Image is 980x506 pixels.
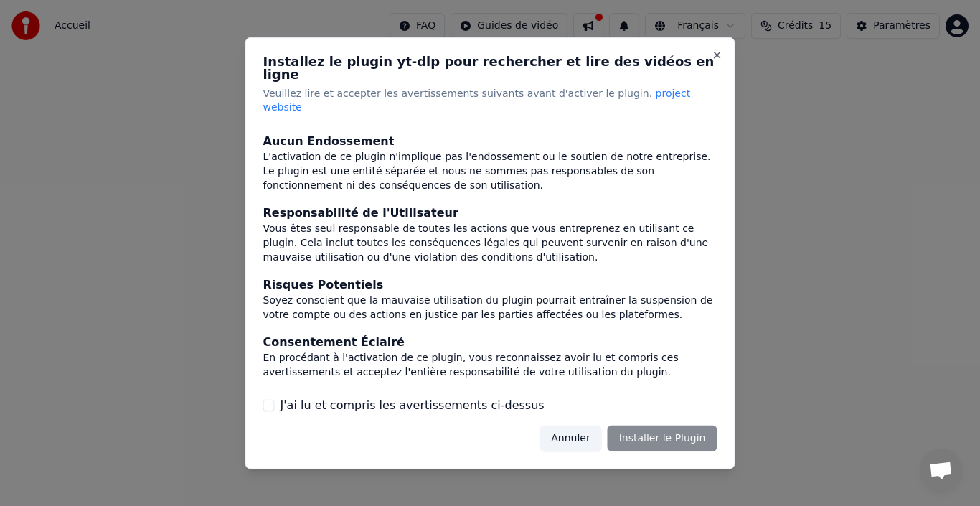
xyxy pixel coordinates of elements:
[263,86,717,115] p: Veuillez lire et accepter les avertissements suivants avant d'activer le plugin.
[263,87,691,113] span: project website
[263,351,717,380] div: En procédant à l'activation de ce plugin, vous reconnaissez avoir lu et compris ces avertissement...
[263,222,717,265] div: Vous êtes seul responsable de toutes les actions que vous entreprenez en utilisant ce plugin. Cel...
[263,55,717,80] h2: Installez le plugin yt-dlp pour rechercher et lire des vidéos en ligne
[263,276,717,294] div: Risques Potentiels
[263,133,717,150] div: Aucun Endossement
[263,150,717,193] div: L'activation de ce plugin n'implique pas l'endossement ou le soutien de notre entreprise. Le plug...
[281,397,545,414] label: J'ai lu et compris les avertissements ci-dessus
[263,205,717,222] div: Responsabilité de l'Utilisateur
[540,426,601,451] button: Annuler
[263,294,717,322] div: Soyez conscient que la mauvaise utilisation du plugin pourrait entraîner la suspension de votre c...
[263,334,717,351] div: Consentement Éclairé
